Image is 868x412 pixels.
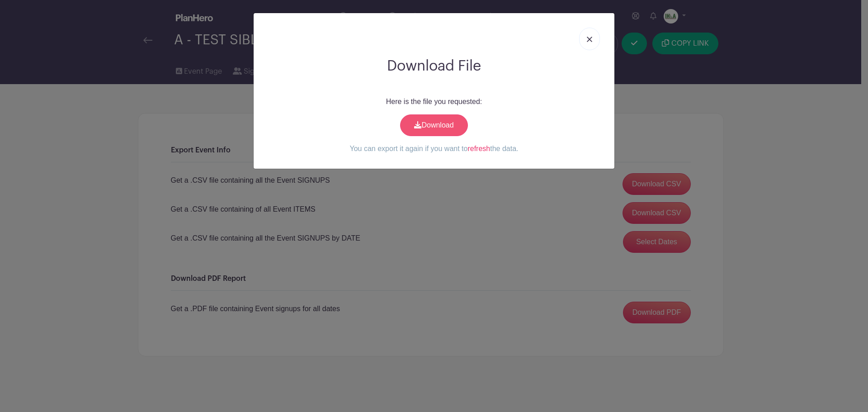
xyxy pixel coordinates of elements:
[467,145,490,152] a: refresh
[261,143,607,154] p: You can export it again if you want to the data.
[261,96,607,107] p: Here is the file you requested:
[400,114,468,136] a: Download
[587,37,592,42] img: close_button-5f87c8562297e5c2d7936805f587ecaba9071eb48480494691a3f1689db116b3.svg
[261,57,607,75] h2: Download File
